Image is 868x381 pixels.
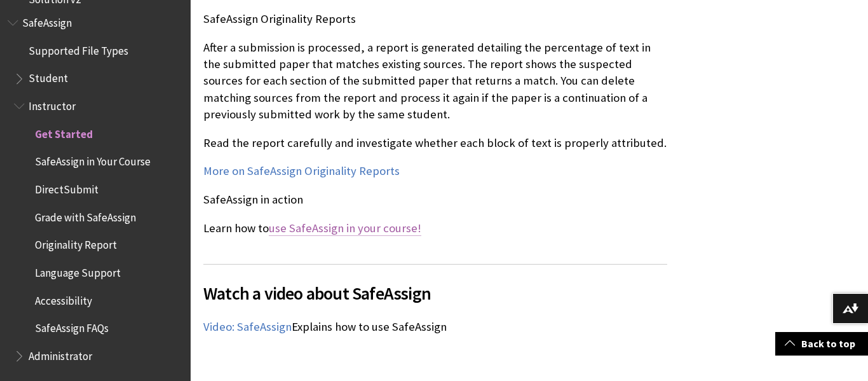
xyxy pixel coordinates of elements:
[203,319,292,335] a: Video: SafeAssign
[203,163,400,179] a: More on SafeAssign Originality Reports
[203,39,667,123] p: After a submission is processed, a report is generated detailing the percentage of text in the su...
[29,95,76,113] span: Instructor
[269,221,421,236] a: use SafeAssign in your course!
[35,207,136,224] span: Grade with SafeAssign
[8,12,183,367] nav: Book outline for Blackboard SafeAssign
[203,280,667,307] span: Watch a video about SafeAssign
[203,11,667,27] p: SafeAssign Originality Reports
[203,220,667,237] p: Learn how to
[35,262,121,279] span: Language Support
[35,179,98,196] span: DirectSubmit
[35,318,109,335] span: SafeAssign FAQs
[35,290,92,307] span: Accessibility
[203,135,667,151] p: Read the report carefully and investigate whether each block of text is properly attributed.
[29,40,128,57] span: Supported File Types
[29,68,68,85] span: Student
[35,235,117,252] span: Originality Report
[22,12,72,29] span: SafeAssign
[203,191,667,208] p: SafeAssign in action
[35,151,151,169] span: SafeAssign in Your Course
[35,123,93,141] span: Get Started
[203,319,667,335] p: Explains how to use SafeAssign
[775,332,868,356] a: Back to top
[29,345,92,363] span: Administrator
